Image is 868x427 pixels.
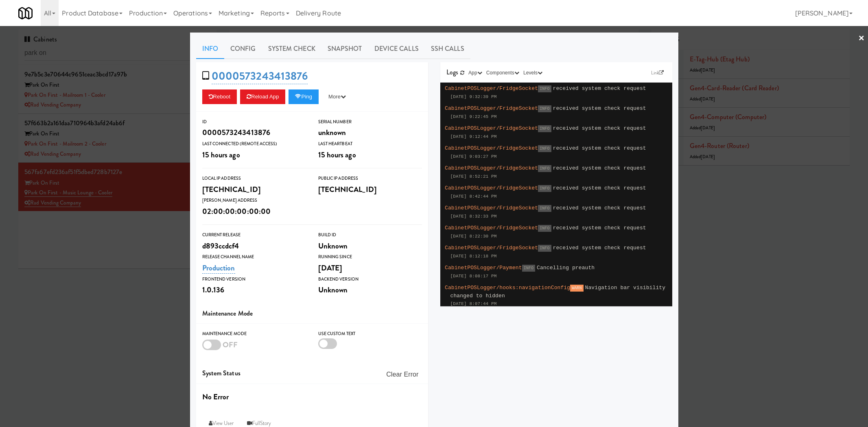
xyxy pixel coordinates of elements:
button: Clear Error [383,367,422,382]
span: received system check request [553,85,646,91]
img: Micromart [18,6,33,20]
span: CabinetPOSLogger/FridgeSocket [445,165,538,171]
span: CabinetPOSLogger/FridgeSocket [445,225,538,231]
button: Ping [289,89,319,104]
span: Maintenance Mode [202,309,253,318]
button: App [466,69,484,77]
div: ID [202,118,306,126]
span: INFO [538,105,551,112]
span: [DATE] 9:03:27 PM [450,154,497,159]
div: Backend Version [318,275,422,283]
span: received system check request [553,125,646,131]
span: 15 hours ago [318,149,356,160]
span: received system check request [553,225,646,231]
div: Use Custom Text [318,330,422,338]
div: 02:00:00:00:00:00 [202,205,306,218]
div: Public IP Address [318,174,422,183]
span: WARN [570,285,583,292]
span: INFO [538,165,551,172]
span: CabinetPOSLogger/FridgeSocket [445,125,538,131]
a: System Check [262,39,321,59]
span: INFO [522,265,535,272]
span: [DATE] 8:12:18 PM [450,254,497,259]
span: [DATE] 9:12:44 PM [450,134,497,139]
span: received system check request [553,205,646,211]
div: Build Id [318,231,422,239]
button: Reload App [240,89,285,104]
span: INFO [538,125,551,132]
div: Current Release [202,231,306,239]
a: Link [649,69,666,77]
a: Snapshot [321,39,368,59]
span: INFO [538,145,551,152]
div: d893ccdcf4 [202,239,306,253]
span: received system check request [553,245,646,251]
button: Components [484,69,521,77]
a: Info [196,39,224,59]
div: Unknown [318,239,422,253]
div: Serial Number [318,118,422,126]
span: CabinetPOSLogger/hooks:navigationConfig [445,285,570,291]
span: CabinetPOSLogger/FridgeSocket [445,105,538,111]
span: INFO [538,225,551,232]
span: [DATE] 8:52:21 PM [450,174,497,179]
span: Cancelling preauth [537,265,595,271]
button: Reboot [202,89,237,104]
span: received system check request [553,105,646,111]
div: Local IP Address [202,174,306,183]
span: [DATE] 9:22:45 PM [450,114,497,119]
span: [DATE] [318,262,343,273]
div: Frontend Version [202,275,306,283]
span: INFO [538,245,551,252]
span: CabinetPOSLogger/FridgeSocket [445,205,538,211]
span: Navigation bar visibility changed to hidden [450,285,666,299]
a: Config [224,39,262,59]
button: Levels [521,69,544,77]
div: Last Heartbeat [318,140,422,148]
span: OFF [223,339,238,350]
span: [DATE] 8:32:33 PM [450,214,497,219]
span: INFO [538,205,551,212]
span: CabinetPOSLogger/FridgeSocket [445,185,538,191]
span: [DATE] 8:08:17 PM [450,274,497,279]
span: INFO [538,185,551,192]
div: 1.0.136 [202,283,306,297]
span: [DATE] 9:32:39 PM [450,94,497,99]
button: More [322,89,352,104]
a: Production [202,262,235,274]
div: [PERSON_NAME] Address [202,196,306,205]
a: × [858,26,865,51]
span: [DATE] 8:07:44 PM [450,301,497,306]
div: unknown [318,126,422,139]
div: 0000573243413876 [202,126,306,139]
span: [DATE] 8:22:30 PM [450,234,497,239]
span: received system check request [553,145,646,151]
span: CabinetPOSLogger/Payment [445,265,522,271]
div: Maintenance Mode [202,330,306,338]
div: Last Connected (Remote Access) [202,140,306,148]
span: CabinetPOSLogger/FridgeSocket [445,145,538,151]
div: Release Channel Name [202,253,306,261]
span: Logs [446,68,458,77]
a: SSH Calls [425,39,470,59]
span: CabinetPOSLogger/FridgeSocket [445,85,538,91]
span: INFO [538,85,551,92]
div: [TECHNICAL_ID] [318,183,422,196]
div: [TECHNICAL_ID] [202,183,306,196]
span: 15 hours ago [202,149,240,160]
span: System Status [202,368,241,378]
span: CabinetPOSLogger/FridgeSocket [445,245,538,251]
div: No Error [202,390,422,404]
a: 0000573243413876 [212,68,308,84]
span: received system check request [553,185,646,191]
a: Device Calls [368,39,425,59]
div: Running Since [318,253,422,261]
div: Unknown [318,283,422,297]
span: [DATE] 8:42:44 PM [450,194,497,199]
span: received system check request [553,165,646,171]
